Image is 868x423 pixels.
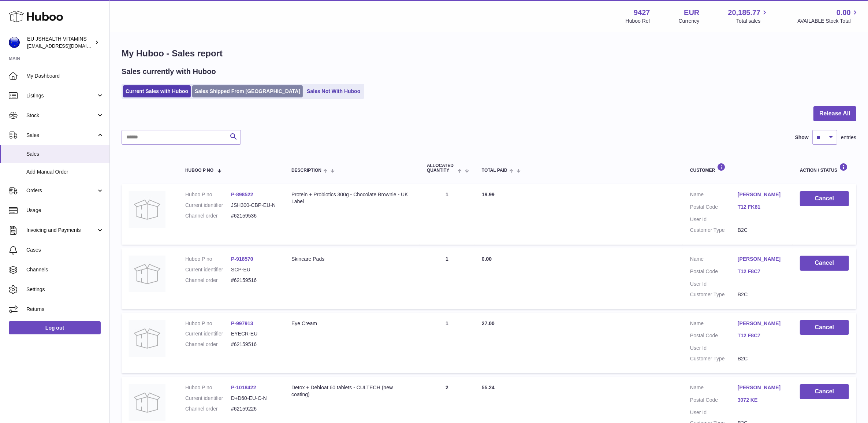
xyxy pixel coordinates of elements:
div: Protein + Probiotics 300g - Chocolate Brownie - UK Label [291,191,412,205]
dt: Postal Code [690,397,738,405]
td: 1 [420,313,474,374]
span: Channels [26,266,104,273]
label: Show [795,134,809,141]
dt: User Id [690,409,738,416]
span: entries [841,134,856,141]
dd: SCP-EU [231,266,277,273]
a: T12 F8C7 [738,268,785,275]
span: 27.00 [482,320,495,326]
span: Sales [26,151,104,157]
span: 55.24 [482,385,495,390]
img: no-photo.jpg [129,256,165,292]
img: internalAdmin-9427@internal.huboo.com [9,37,20,48]
dt: Customer Type [690,291,738,298]
span: Total paid [482,168,507,173]
dd: B2C [738,227,785,234]
a: 0.00 AVAILABLE Stock Total [797,8,859,25]
span: Cases [26,246,104,253]
span: [EMAIL_ADDRESS][DOMAIN_NAME] [27,43,108,49]
span: Sales [26,132,96,139]
dt: Name [690,320,738,329]
dt: Postal Code [690,332,738,341]
a: T12 F8C7 [738,332,785,339]
dt: User Id [690,281,738,287]
span: AVAILABLE Stock Total [797,18,859,25]
dt: Huboo P no [185,384,231,391]
dt: Name [690,256,738,264]
dt: Postal Code [690,268,738,277]
dd: EYECR-EU [231,330,277,337]
dt: Channel order [185,277,231,284]
div: Detox + Debloat 60 tablets - CULTECH (new coating) [291,384,412,398]
span: Invoicing and Payments [26,227,96,234]
span: 0.00 [482,256,492,262]
h1: My Huboo - Sales report [122,48,856,59]
dt: Postal Code [690,204,738,212]
dd: #62159516 [231,277,277,284]
dt: Channel order [185,341,231,348]
span: Usage [26,207,104,214]
dt: Channel order [185,212,231,219]
span: 0.00 [837,8,851,18]
button: Cancel [800,191,849,206]
a: P-918570 [231,256,253,262]
a: [PERSON_NAME] [738,256,785,263]
dt: Channel order [185,405,231,412]
img: no-photo.jpg [129,191,165,228]
a: P-898522 [231,192,253,197]
button: Cancel [800,256,849,271]
a: Log out [9,321,101,334]
a: Sales Shipped From [GEOGRAPHIC_DATA] [192,85,303,97]
span: Description [291,168,321,173]
span: Add Manual Order [26,168,104,175]
a: [PERSON_NAME] [738,191,785,198]
dt: Current identifier [185,330,231,337]
h2: Sales currently with Huboo [122,67,216,77]
dd: #62159536 [231,212,277,219]
strong: EUR [684,8,699,18]
a: [PERSON_NAME] [738,320,785,327]
span: Huboo P no [185,168,213,173]
a: Current Sales with Huboo [123,85,191,97]
dd: #62159516 [231,341,277,348]
span: Listings [26,92,96,99]
dt: Huboo P no [185,320,231,327]
dd: JSH300-CBP-EU-N [231,202,277,209]
dt: Huboo P no [185,191,231,198]
strong: 9427 [634,8,650,18]
a: P-997913 [231,320,253,326]
span: Total sales [736,18,769,25]
dd: B2C [738,355,785,362]
button: Release All [813,106,856,121]
a: 20,185.77 Total sales [728,8,769,25]
dt: Current identifier [185,395,231,402]
dt: Name [690,384,738,393]
div: Skincare Pads [291,256,412,263]
dd: B2C [738,291,785,298]
span: 19.99 [482,192,495,197]
div: Eye Cream [291,320,412,327]
a: [PERSON_NAME] [738,384,785,391]
dt: Current identifier [185,266,231,273]
dt: Customer Type [690,355,738,362]
span: Orders [26,187,96,194]
button: Cancel [800,320,849,335]
td: 1 [420,184,474,245]
div: Customer [690,163,785,173]
span: 20,185.77 [728,8,760,18]
dt: Current identifier [185,202,231,209]
dt: User Id [690,345,738,352]
td: 1 [420,248,474,309]
div: Action / Status [800,163,849,173]
a: P-1018422 [231,385,256,390]
div: Huboo Ref [626,18,650,25]
dt: Customer Type [690,227,738,234]
button: Cancel [800,384,849,399]
span: My Dashboard [26,73,104,79]
a: 3072 KE [738,397,785,404]
dt: User Id [690,216,738,223]
span: ALLOCATED Quantity [427,163,456,173]
span: Returns [26,306,104,313]
dd: D+D60-EU-C-N [231,395,277,402]
span: Stock [26,112,96,119]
